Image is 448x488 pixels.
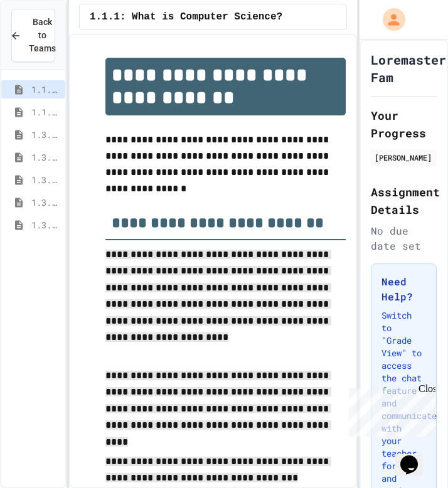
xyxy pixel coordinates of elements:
[381,274,426,304] h3: Need Help?
[371,223,437,253] div: No due date set
[31,151,60,164] span: 1.3.2: Big Idea 2 - Data
[375,152,433,163] div: [PERSON_NAME]
[371,183,437,218] h2: Assignment Details
[395,438,435,475] iframe: chat widget
[31,196,60,209] span: 1.3.4: Big Idea 4 - Computing Systems and Networks
[344,383,435,437] iframe: chat widget
[29,16,56,55] span: Back to Teams
[31,173,60,186] span: 1.3.3: Big Idea 3 - Algorithms and Programming
[31,83,60,96] span: 1.1.1: What is Computer Science?
[90,9,282,24] span: 1.1.1: What is Computer Science?
[5,5,87,80] div: Chat with us now!Close
[370,5,408,34] div: My Account
[371,107,437,142] h2: Your Progress
[31,218,60,231] span: 1.3.5: Big Idea 5 - Impact of Computing
[31,105,60,119] span: 1.1.2: Connect with Your World
[31,128,60,141] span: 1.3.1: Big Idea 1 - Creative Development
